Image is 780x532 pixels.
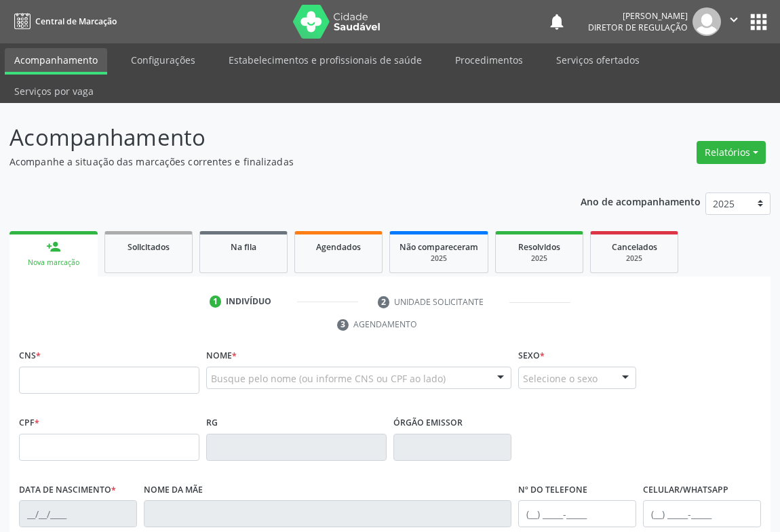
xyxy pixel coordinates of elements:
[9,155,542,169] p: Acompanhe a situação das marcações correntes e finalizadas
[219,48,431,72] a: Estabelecimentos e profissionais de saúde
[693,7,721,36] img: img
[547,12,566,31] button: notifications
[316,241,361,253] span: Agendados
[393,413,463,434] label: Órgão emissor
[721,7,747,36] button: 
[206,346,237,367] label: Nome
[588,22,688,33] span: Diretor de regulação
[612,241,657,253] span: Cancelados
[581,192,701,209] p: Ano de acompanhamento
[19,413,39,434] label: CPF
[505,253,573,264] div: 2025
[643,500,761,527] input: (__) _____-_____
[211,371,446,386] span: Busque pelo nome (ou informe CNS ou CPF ao lado)
[697,141,766,164] button: Relatórios
[5,79,103,103] a: Serviços por vaga
[19,500,137,527] input: __/__/____
[399,241,478,253] span: Não compareceram
[399,253,478,264] div: 2025
[600,253,668,264] div: 2025
[547,48,649,72] a: Serviços ofertados
[35,16,117,27] span: Central de Marcação
[747,10,771,34] button: apps
[128,241,170,253] span: Solicitados
[5,48,107,75] a: Acompanhamento
[9,10,117,33] a: Central de Marcação
[206,413,218,434] label: RG
[9,121,542,155] p: Acompanhamento
[588,10,688,22] div: [PERSON_NAME]
[46,239,61,254] div: person_add
[518,241,560,253] span: Resolvidos
[144,480,203,501] label: Nome da mãe
[19,346,41,367] label: CNS
[231,241,256,253] span: Na fila
[226,295,271,308] div: Indivíduo
[210,295,222,308] div: 1
[643,480,728,501] label: Celular/WhatsApp
[121,48,205,72] a: Configurações
[518,346,545,367] label: Sexo
[523,371,598,386] span: Selecione o sexo
[518,480,587,501] label: Nº do Telefone
[726,12,741,27] i: 
[518,500,636,527] input: (__) _____-_____
[19,258,88,268] div: Nova marcação
[19,480,116,501] label: Data de nascimento
[446,48,532,72] a: Procedimentos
